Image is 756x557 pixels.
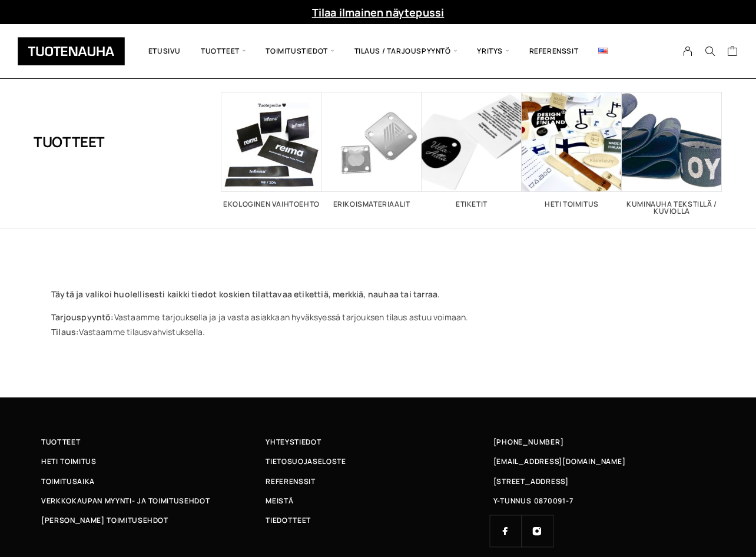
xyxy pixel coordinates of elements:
h2: Heti toimitus [522,201,622,208]
a: Referenssit [266,475,490,488]
a: Toimitusaika [41,475,266,488]
span: Tuotteet [191,33,256,69]
span: Referenssit [266,475,315,488]
a: [EMAIL_ADDRESS][DOMAIN_NAME] [493,455,626,468]
span: [STREET_ADDRESS] [493,475,569,488]
a: Meistä [266,495,490,507]
a: Heti toimitus [41,455,266,468]
a: Tuotteet [41,436,266,448]
a: Visit product category Heti toimitus [522,92,622,208]
strong: Tarjouspyyntö: [51,311,114,323]
strong: Täytä ja valikoi huolellisesti kaikki tiedot koskien tilattavaa etikettiä, merkkiä, nauhaa tai ta... [51,289,440,300]
a: [PHONE_NUMBER] [493,436,564,448]
span: [PERSON_NAME] toimitusehdot [41,514,168,526]
span: Verkkokaupan myynti- ja toimitusehdot [41,495,210,507]
a: Etusivu [138,33,191,69]
span: Heti toimitus [41,455,97,468]
span: Tiedotteet [266,514,311,526]
img: English [598,48,608,54]
h2: Etiketit [422,201,522,208]
a: Tiedotteet [266,514,490,526]
strong: Tilaus: [51,326,79,337]
a: Visit product category Kuminauha tekstillä / kuviolla [622,92,722,215]
span: Tuotteet [41,436,80,448]
a: Cart [727,45,738,59]
a: Tilaa ilmainen näytepussi [312,5,445,19]
h2: Kuminauha tekstillä / kuviolla [622,201,722,215]
span: Yritys [467,33,519,69]
a: Facebook [490,515,522,547]
a: Visit product category Erikoismateriaalit [321,92,422,208]
a: My Account [677,46,699,57]
span: Y-TUNNUS 0870091-7 [493,495,573,507]
span: Toimitustiedot [256,33,344,69]
p: Vastaamme tarjouksella ja ja vasta asiakkaan hyväksyessä tarjouksen tilaus astuu voimaan. Vastaam... [51,310,705,339]
h2: Ekologinen vaihtoehto [221,201,321,208]
a: Yhteystiedot [266,436,490,448]
span: Tietosuojaseloste [266,455,346,468]
a: Referenssit [519,33,589,69]
a: Tietosuojaseloste [266,455,490,468]
a: Verkkokaupan myynti- ja toimitusehdot [41,495,266,507]
img: Tuotenauha Oy [18,37,125,65]
h2: Erikoismateriaalit [321,201,422,208]
span: Yhteystiedot [266,436,321,448]
a: [PERSON_NAME] toimitusehdot [41,514,266,526]
a: Instagram [522,515,553,547]
span: Tilaus / Tarjouspyyntö [344,33,467,69]
button: Search [699,46,721,57]
span: Toimitusaika [41,475,95,488]
span: Meistä [266,495,293,507]
a: Visit product category Ekologinen vaihtoehto [221,92,321,208]
h1: Tuotteet [34,92,105,192]
a: Visit product category Etiketit [422,92,522,208]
